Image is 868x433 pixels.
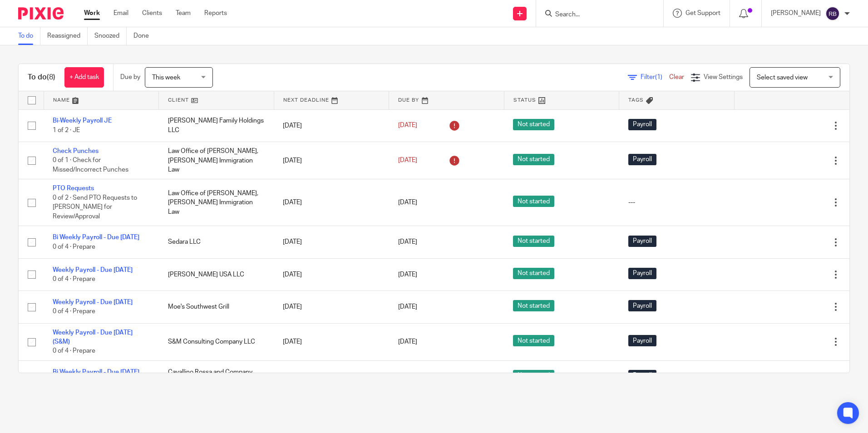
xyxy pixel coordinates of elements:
td: Moe's Southwest Grill [159,291,274,323]
input: Search [554,11,636,19]
a: Bi Weekly Payroll - Due [DATE] [53,234,139,241]
td: [DATE] [274,291,389,323]
span: (8) [47,74,55,81]
img: Pixie [18,7,64,20]
span: [DATE] [398,123,417,129]
span: Payroll [628,119,656,130]
span: [DATE] [398,304,417,310]
td: Cavallino Rossa and Company LLC [159,360,274,393]
td: [PERSON_NAME] USA LLC [159,258,274,290]
span: [DATE] [398,199,417,206]
span: View Settings [704,74,743,80]
span: Payroll [628,300,656,311]
td: [DATE] [274,360,389,393]
span: Select saved view [757,74,808,81]
a: Bi Weekly Payroll - Due [DATE] [53,369,139,375]
a: Weekly Payroll - Due [DATE] [53,267,133,273]
span: Filter [641,74,669,80]
span: 0 of 1 · Check for Missed/Incorrect Punches [53,157,128,173]
a: Weekly Payroll - Due [DATE] [53,299,133,305]
p: [PERSON_NAME] [771,9,821,18]
td: [DATE] [274,109,389,142]
td: [DATE] [274,179,389,226]
td: Law Office of [PERSON_NAME], [PERSON_NAME] Immigration Law [159,142,274,179]
a: Work [84,9,100,18]
span: Tags [628,98,644,103]
a: Email [113,9,128,18]
h1: To do [28,73,55,82]
a: Team [176,9,191,18]
span: Not started [513,154,554,165]
a: Clear [669,74,684,80]
span: Not started [513,119,554,130]
td: [DATE] [274,258,389,290]
p: Due by [120,73,140,82]
span: 0 of 2 · Send PTO Requests to [PERSON_NAME] for Review/Approval [53,195,137,220]
span: Get Support [686,10,720,16]
span: [DATE] [398,239,417,246]
span: Not started [513,236,554,247]
span: Not started [513,196,554,207]
img: svg%3E [825,6,840,21]
a: Done [133,27,156,45]
span: Not started [513,335,554,346]
span: Payroll [628,370,656,381]
td: Sedara LLC [159,226,274,258]
td: [DATE] [274,323,389,360]
span: [DATE] [398,339,417,345]
span: [DATE] [398,157,417,163]
span: Payroll [628,268,656,279]
span: [DATE] [398,271,417,278]
a: Check Punches [53,148,99,154]
span: 1 of 2 · JE [53,127,80,133]
span: Not started [513,300,554,311]
span: 0 of 4 · Prepare [53,276,95,282]
span: Payroll [628,154,656,165]
a: Reports [204,9,227,18]
span: 0 of 4 · Prepare [53,348,95,354]
span: 0 of 4 · Prepare [53,244,95,250]
td: [DATE] [274,142,389,179]
span: Not started [513,268,554,279]
td: [PERSON_NAME] Family Holdings LLC [159,109,274,142]
a: Weekly Payroll - Due [DATE] (S&M) [53,330,133,345]
td: S&M Consulting Company LLC [159,323,274,360]
td: [DATE] [274,226,389,258]
a: Clients [142,9,162,18]
a: Reassigned [47,27,88,45]
a: To do [18,27,40,45]
span: Payroll [628,335,656,346]
span: Not started [513,370,554,381]
span: This week [152,74,180,81]
td: Law Office of [PERSON_NAME], [PERSON_NAME] Immigration Law [159,179,274,226]
span: (1) [655,74,662,80]
span: Payroll [628,236,656,247]
span: 0 of 4 · Prepare [53,309,95,315]
a: Snoozed [94,27,127,45]
a: Bi-Weekly Payroll JE [53,118,112,124]
a: PTO Requests [53,185,94,192]
div: --- [628,198,725,207]
a: + Add task [64,67,104,88]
